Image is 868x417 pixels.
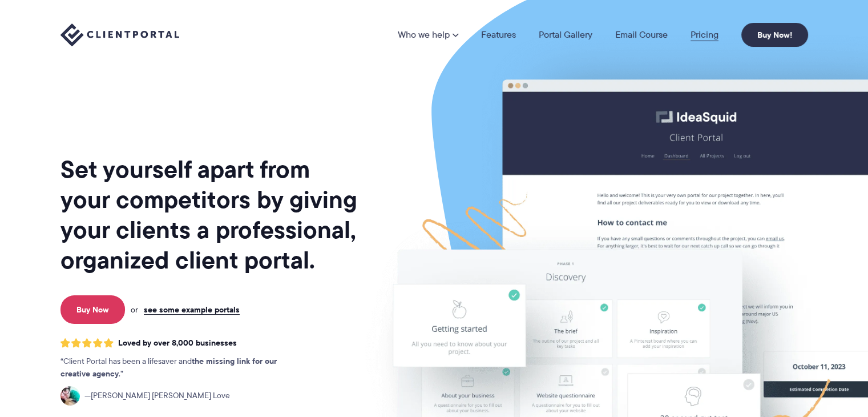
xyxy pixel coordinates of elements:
p: Client Portal has been a lifesaver and . [60,355,300,380]
span: or [131,304,138,315]
a: Pricing [691,30,718,39]
a: Who we help [398,30,458,39]
strong: the missing link for our creative agency [60,355,277,380]
a: Buy Now [60,295,125,324]
a: Buy Now! [741,23,808,47]
a: Features [481,30,516,39]
span: Loved by over 8,000 businesses [118,338,237,348]
a: see some example portals [144,304,240,315]
h1: Set yourself apart from your competitors by giving your clients a professional, organized client ... [60,154,360,275]
a: Email Course [615,30,668,39]
span: [PERSON_NAME] [PERSON_NAME] Love [84,390,230,402]
a: Portal Gallery [539,30,592,39]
